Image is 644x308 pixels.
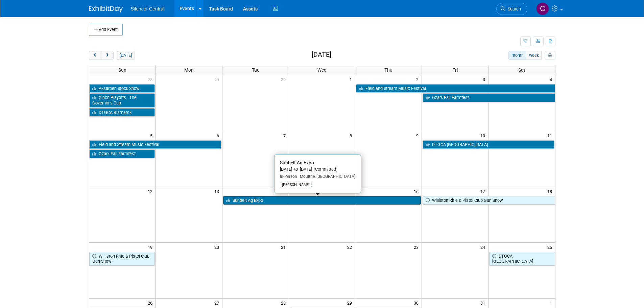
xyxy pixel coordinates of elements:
span: 7 [283,131,289,140]
span: 9 [415,131,422,140]
span: 16 [413,187,422,195]
a: DTGCA [GEOGRAPHIC_DATA] [423,140,554,149]
div: [DATE] to [DATE] [280,167,355,172]
a: DTGCA [GEOGRAPHIC_DATA] [489,252,555,266]
img: ExhibitDay [89,6,123,13]
span: 2 [415,75,422,84]
span: Mon [184,67,194,73]
span: 13 [214,187,222,195]
button: month [508,51,526,60]
span: 30 [280,75,289,84]
h2: [DATE] [312,51,331,58]
button: Add Event [89,24,123,36]
a: DTGCA Bismarck [89,108,155,117]
span: 29 [214,75,222,84]
button: next [101,51,114,60]
a: Field and Stream Music Festival [356,84,555,93]
button: [DATE] [117,51,135,60]
span: 28 [147,75,156,84]
span: 30 [413,299,422,307]
span: Thu [384,67,392,73]
a: Sunbelt Ag Expo [223,196,421,205]
span: 8 [349,131,355,140]
span: 28 [280,299,289,307]
span: 3 [482,75,488,84]
span: Moultrie, [GEOGRAPHIC_DATA] [297,174,355,179]
span: 27 [214,299,222,307]
a: Ozark Fall Farmfest [89,149,155,158]
span: (Committed) [312,167,337,172]
span: 18 [547,187,555,195]
button: week [526,51,542,60]
span: 21 [280,243,289,251]
span: Wed [317,67,327,73]
span: 22 [347,243,355,251]
a: Field and Stream Music Festival [89,140,221,149]
button: myCustomButton [545,51,555,60]
span: Sun [118,67,126,73]
div: [PERSON_NAME] [280,182,312,188]
span: 20 [214,243,222,251]
span: 17 [480,187,488,195]
span: 12 [147,187,156,195]
span: 1 [349,75,355,84]
a: Williston Rifle & Pistol Club Gun Show [423,196,555,205]
button: prev [89,51,101,60]
span: 5 [149,131,156,140]
span: 4 [549,75,555,84]
a: Ozark Fall Farmfest [423,93,555,102]
span: 11 [547,131,555,140]
span: Silencer Central [131,6,165,11]
a: Search [496,3,527,15]
span: 26 [147,299,156,307]
i: Personalize Calendar [548,53,552,58]
span: 29 [347,299,355,307]
img: Cade Cox [536,2,549,15]
span: Fri [452,67,458,73]
a: Williston Rifle & Pistol Club Gun Show [89,252,155,266]
a: Aksarben Stock Show [89,84,155,93]
span: 19 [147,243,156,251]
span: Sat [518,67,525,73]
span: 31 [480,299,488,307]
span: 6 [216,131,222,140]
span: Tue [252,67,259,73]
span: 23 [413,243,422,251]
span: 1 [549,299,555,307]
span: 10 [480,131,488,140]
span: 25 [547,243,555,251]
span: 24 [480,243,488,251]
span: Search [505,6,521,11]
span: Sunbelt Ag Expo [280,160,314,165]
a: Cinch Playoffs - The Governor’s Cup [89,93,155,107]
span: In-Person [280,174,297,179]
